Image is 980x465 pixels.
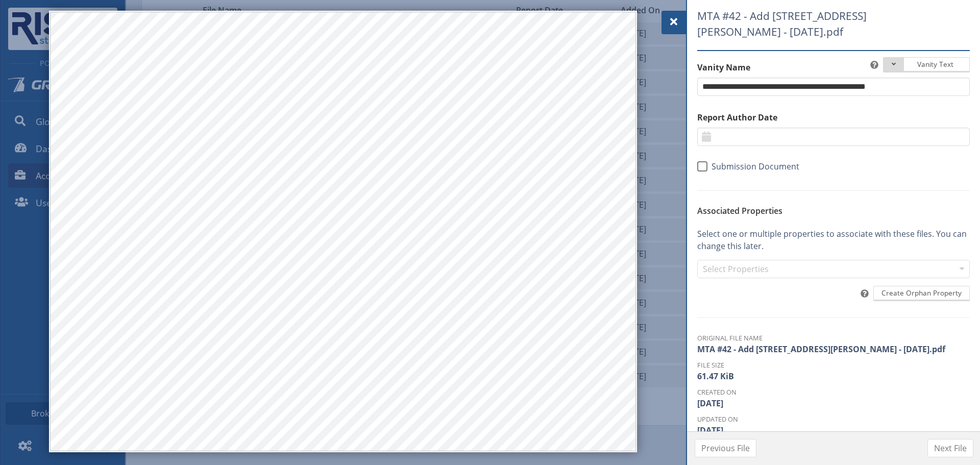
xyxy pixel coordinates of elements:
dd: [DATE] [697,424,970,436]
button: Vanity Text [883,57,970,73]
dt: Updated On [697,414,970,424]
span: Submission Document [707,161,799,172]
dt: Created On [697,387,970,397]
label: Vanity Name [697,61,970,74]
span: Next File [934,442,967,454]
p: Select one or multiple properties to associate with these files. You can change this later. [697,228,970,252]
span: MTA #42 - Add [STREET_ADDRESS][PERSON_NAME] - [DATE].pdf [697,8,922,40]
button: Create Orphan Property [873,286,970,302]
span: Previous File [701,442,750,454]
dt: Original File Name [697,333,970,343]
span: Vanity Text [905,59,962,69]
dd: 61.47 KiB [697,370,970,382]
dt: File Size [697,360,970,370]
dd: [DATE] [697,397,970,409]
button: Next File [927,439,973,457]
dd: MTA #42 - Add [STREET_ADDRESS][PERSON_NAME] - [DATE].pdf [697,343,970,355]
span: Create Orphan Property [881,288,962,298]
button: Previous File [695,439,756,457]
label: Report Author Date [697,111,970,124]
h6: Associated Properties [697,206,970,215]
